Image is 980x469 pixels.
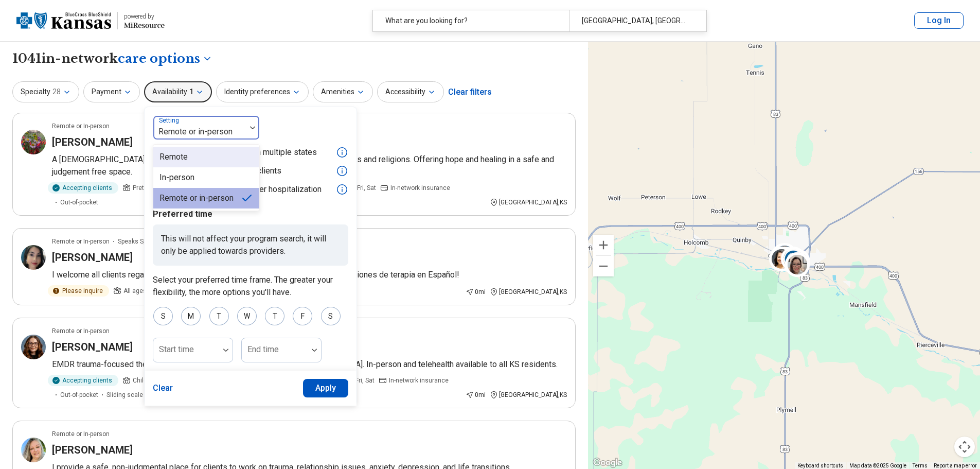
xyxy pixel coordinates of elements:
[83,81,140,102] button: Payment
[60,198,98,207] span: Out-of-pocket
[106,390,143,399] span: Sliding scale
[849,463,906,468] span: Map data ©2025 Google
[466,390,486,399] div: 0 mi
[153,274,348,299] p: Select your preferred time frame. The greater your flexibility, the more options you'll have.
[118,50,212,67] button: Care options
[954,437,975,457] button: Map camera controls
[118,237,163,246] span: Speaks Spanish
[377,81,444,102] button: Accessibility
[209,307,229,325] div: T
[189,86,193,97] span: 1
[52,340,133,354] h3: [PERSON_NAME]
[12,50,212,67] h1: 1041 in-network
[181,307,201,325] div: M
[216,81,309,102] button: Identity preferences
[237,307,257,325] div: W
[490,287,567,297] div: [GEOGRAPHIC_DATA] , KS
[490,198,567,207] div: [GEOGRAPHIC_DATA] , KS
[159,117,181,124] label: Setting
[52,237,110,246] p: Remote or In-person
[265,307,284,325] div: T
[159,171,194,184] div: In-person
[48,375,118,386] div: Accepting clients
[48,285,109,297] div: Please inquire
[569,10,700,31] div: [GEOGRAPHIC_DATA], [GEOGRAPHIC_DATA], [GEOGRAPHIC_DATA]
[52,86,61,97] span: 28
[124,12,165,21] div: powered by
[133,183,295,193] span: Preteen, Teen, Young adults, Adults, Seniors (65 or older)
[16,8,165,33] a: Blue Cross Blue Shield Kansaspowered by
[52,135,133,149] h3: [PERSON_NAME]
[914,12,964,29] button: Log In
[153,224,348,266] p: This will not affect your program search, it will only be applied towards providers.
[490,390,567,399] div: [GEOGRAPHIC_DATA] , KS
[159,344,194,354] label: Start time
[389,376,449,385] span: In-network insurance
[52,326,110,336] p: Remote or In-person
[52,443,133,457] h3: [PERSON_NAME]
[247,344,279,354] label: End time
[52,358,567,371] p: EMDR trauma-focused therapist based in [GEOGRAPHIC_DATA], [GEOGRAPHIC_DATA]. In-person and telehe...
[913,463,928,468] a: Terms (opens in new tab)
[12,81,79,102] button: Specialty28
[159,192,234,204] div: Remote or in-person
[593,256,614,276] button: Zoom out
[52,429,110,439] p: Remote or In-person
[52,250,133,265] h3: [PERSON_NAME]
[934,463,977,468] a: Report a map error
[52,121,110,131] p: Remote or In-person
[448,80,492,105] div: Clear filters
[133,376,266,385] span: Children under 10, Preteen, Teen, Young adults
[52,269,567,281] p: I welcome all clients regardless of background, identity or walk of life! Ofrezco sessiones de te...
[321,307,341,325] div: S
[159,151,188,163] div: Remote
[466,287,486,297] div: 0 mi
[373,10,569,31] div: What are you looking for?
[313,81,373,102] button: Amenities
[153,208,348,220] p: Preferred time
[303,379,349,397] button: Apply
[16,8,111,33] img: Blue Cross Blue Shield Kansas
[390,183,450,193] span: In-network insurance
[153,379,173,397] button: Clear
[118,50,200,67] span: care options
[153,307,173,325] div: S
[60,390,98,399] span: Out-of-pocket
[144,81,212,102] button: Availability1
[293,307,312,325] div: F
[593,235,614,255] button: Zoom in
[123,286,147,296] span: All ages
[48,182,118,194] div: Accepting clients
[52,153,567,178] p: A [DEMOGRAPHIC_DATA] based perspective, welcoming clients from all backgrounds and religions. Off...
